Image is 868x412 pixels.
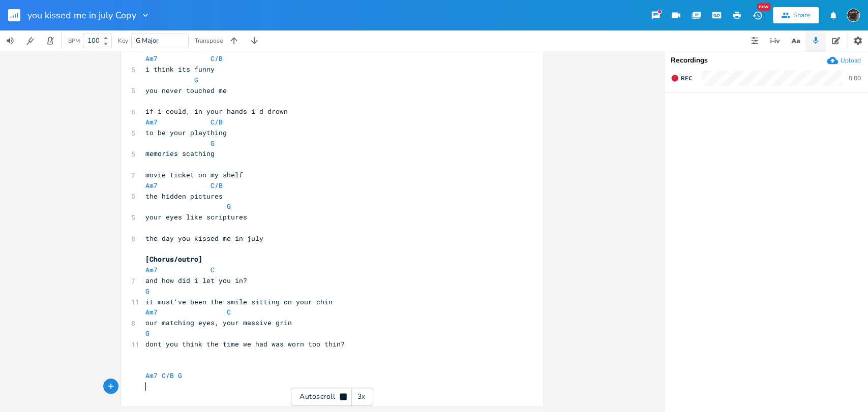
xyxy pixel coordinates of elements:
span: C/B [162,371,174,380]
button: Share [773,7,819,23]
span: if i could, in your hands i'd drown [145,107,288,116]
span: movie ticket on my shelf [145,170,243,179]
div: Upload [841,56,861,65]
span: G [194,75,198,84]
span: Am7 [145,307,158,316]
span: Rec [681,75,692,82]
span: your eyes like scriptures [145,212,247,221]
span: the day you kissed me in july [145,234,263,243]
div: 0:00 [849,75,861,81]
div: 3x [352,388,370,406]
span: memories scathing [145,149,215,158]
div: Recordings [671,57,862,64]
span: you kissed me in july Copy [27,11,136,20]
span: C/B [211,117,223,126]
div: Transpose [195,38,223,44]
span: Am7 [145,117,158,126]
span: G [178,371,182,380]
span: C/B [211,181,223,190]
span: the hidden pictures [145,192,223,201]
span: G Major [136,36,159,45]
span: C/B [211,54,223,63]
span: G [145,287,149,296]
span: our matching eyes, your massive grin [145,318,292,327]
span: Am7 [145,371,158,380]
button: Rec [667,70,696,86]
button: New [747,6,767,24]
div: Share [793,11,811,20]
span: you never touched me [145,86,227,95]
div: New [757,3,770,11]
span: G [227,202,231,211]
div: Key [118,38,128,44]
span: Am7 [145,54,158,63]
span: i think its funny [145,65,215,74]
span: it must've been the smile sitting on your chin [145,297,333,306]
span: G [145,329,149,338]
div: BPM [68,38,80,44]
button: Upload [827,55,861,66]
span: Am7 [145,265,158,274]
span: Am7 [145,181,158,190]
span: C [211,265,215,274]
span: G [211,139,215,148]
span: dont you think the time we had was worn too thin? [145,339,345,348]
span: [Chorus/outro] [145,255,202,264]
img: August Tyler Gallant [847,9,860,22]
span: C [227,307,231,316]
div: Autoscroll [291,388,373,406]
span: and how did i let you in? [145,276,247,285]
span: to be your plaything [145,128,227,137]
